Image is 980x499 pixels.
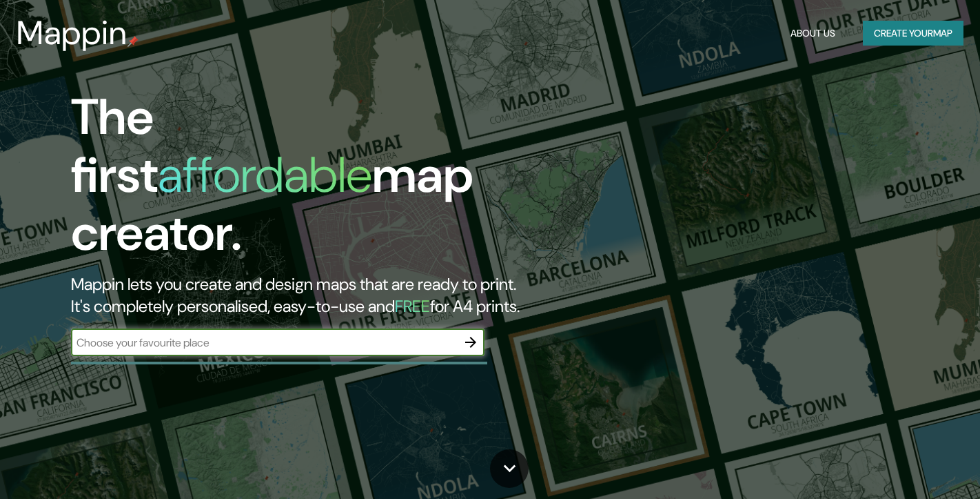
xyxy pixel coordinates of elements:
[127,36,139,47] img: mappin-pin
[71,88,561,273] h1: The first map creator.
[17,14,127,52] h3: Mappin
[71,273,561,317] h2: Mappin lets you create and design maps that are ready to print. It's completely personalised, eas...
[71,335,457,351] input: Choose your favourite place
[158,143,372,207] h1: affordable
[863,21,963,46] button: Create yourmap
[395,295,430,317] h5: FREE
[785,21,841,46] button: About Us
